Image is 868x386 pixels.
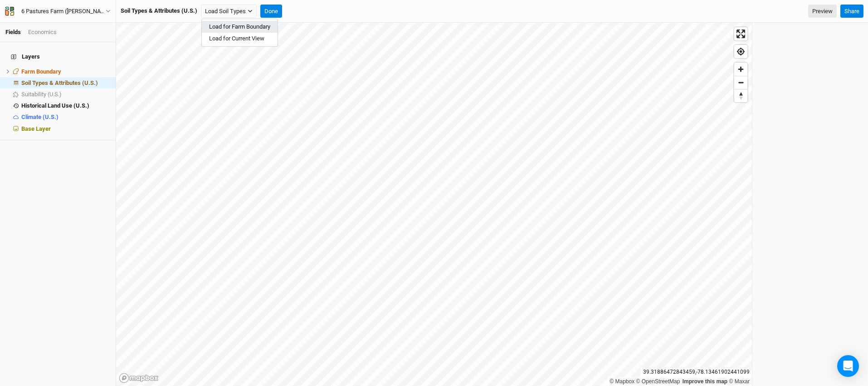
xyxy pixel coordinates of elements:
span: Soil Types & Attributes (U.S.) [21,79,98,86]
button: Find my location [734,45,747,58]
div: Farm Boundary [21,68,110,75]
span: Farm Boundary [21,68,61,75]
button: Load Soil Types [201,5,257,18]
button: Enter fullscreen [734,27,747,40]
button: Done [260,5,282,18]
a: Improve this map [683,378,727,385]
div: Suitability (U.S.) [21,91,110,98]
div: Historical Land Use (U.S.) [21,102,110,109]
div: 39.31886472843459 , -78.13461902441099 [641,367,752,377]
span: Base Layer [21,125,51,132]
span: Zoom out [734,76,747,89]
span: Climate (U.S.) [21,114,59,120]
button: 6 Pastures Farm ([PERSON_NAME]) [5,6,111,16]
a: Mapbox logo [119,373,159,383]
span: Suitability (U.S.) [21,91,62,98]
button: Load for Current View [202,33,278,45]
button: Zoom out [734,76,747,89]
a: Fields [5,29,21,35]
div: 6 Pastures Farm ([PERSON_NAME]) [21,7,106,16]
div: Climate (U.S.) [21,114,110,121]
div: Open Intercom Messenger [837,355,859,377]
button: Share [840,5,863,18]
div: Economics [28,28,57,36]
div: 6 Pastures Farm (Paul) [21,7,106,16]
button: Zoom in [734,63,747,76]
a: OpenStreetMap [636,378,680,385]
a: Mapbox [610,378,634,385]
span: Historical Land Use (U.S.) [21,102,89,109]
a: Maxar [729,378,750,385]
div: Soil Types & Attributes (U.S.) [21,79,110,87]
button: Reset bearing to north [734,89,747,102]
div: Soil Types & Attributes (U.S.) [121,7,197,15]
canvas: Map [116,23,752,386]
h4: Layers [5,48,110,66]
span: Reset bearing to north [734,89,747,102]
div: Base Layer [21,125,110,133]
button: Load for Farm Boundary [202,21,278,33]
a: Preview [808,5,837,18]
